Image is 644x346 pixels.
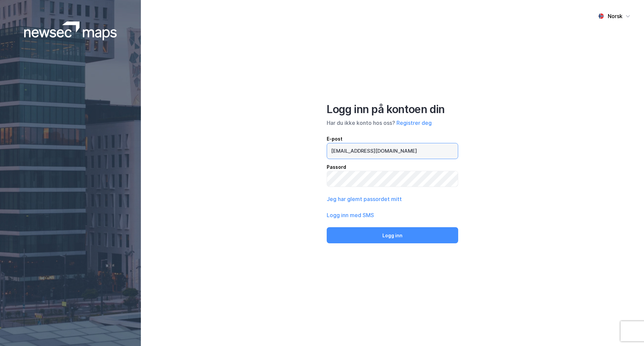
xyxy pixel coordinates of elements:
button: Logg inn [327,227,458,243]
button: Jeg har glemt passordet mitt [327,195,402,203]
div: E-post [327,135,458,143]
div: Kontrollprogram for chat [610,314,644,346]
iframe: Chat Widget [610,314,644,346]
button: Logg inn med SMS [327,211,374,219]
div: Har du ikke konto hos oss? [327,119,458,127]
div: Logg inn på kontoen din [327,103,458,116]
div: Norsk [608,12,623,20]
button: Registrer deg [396,119,432,127]
img: logoWhite.bf58a803f64e89776f2b079ca2356427.svg [24,21,117,40]
div: Passord [327,163,458,171]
